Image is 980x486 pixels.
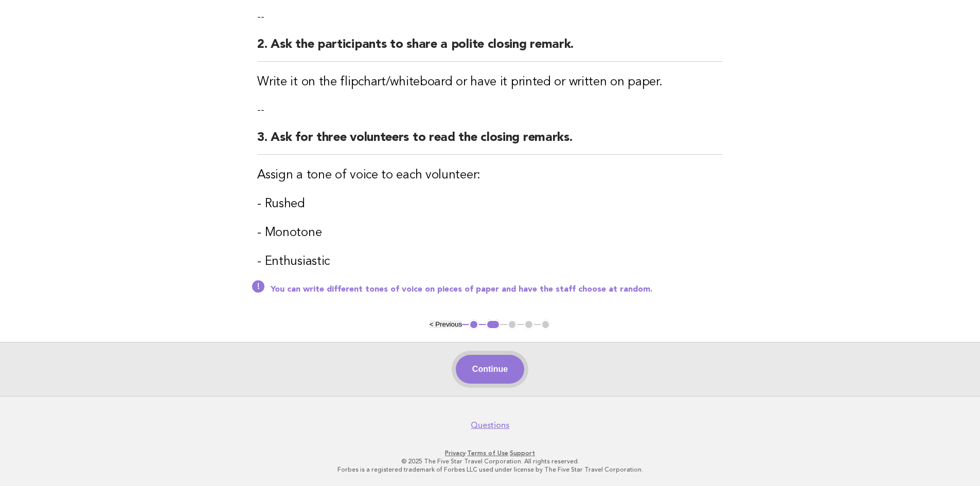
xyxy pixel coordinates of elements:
[175,457,805,465] p: © 2025 The Five Star Travel Corporation. All rights reserved.
[257,130,723,155] h2: 3. Ask for three volunteers to read the closing remarks.
[257,196,723,212] h3: - Rushed
[257,225,723,241] h3: - Monotone
[257,103,723,117] p: --
[469,319,479,330] button: 1
[257,37,723,62] h2: 2. Ask the participants to share a polite closing remark.
[471,420,509,430] a: Questions
[486,319,501,330] button: 2
[175,465,805,474] p: Forbes is a registered trademark of Forbes LLC used under license by The Five Star Travel Corpora...
[467,449,508,457] a: Terms of Use
[456,355,524,384] button: Continue
[257,74,723,91] h3: Write it on the flipchart/whiteboard or have it printed or written on paper.
[257,167,723,184] h3: Assign a tone of voice to each volunteer:
[257,10,723,24] p: --
[175,449,805,457] p: · ·
[430,320,462,328] button: < Previous
[271,284,723,295] p: You can write different tones of voice on pieces of paper and have the staff choose at random.
[445,449,466,457] a: Privacy
[510,449,535,457] a: Support
[257,254,723,270] h3: - Enthusiastic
